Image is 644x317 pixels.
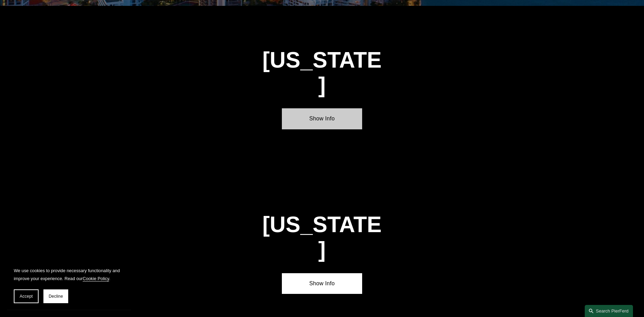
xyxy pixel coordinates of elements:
[585,305,633,317] a: Search this site
[7,260,131,310] section: Cookie banner
[282,108,362,129] a: Show Info
[49,294,63,299] span: Decline
[14,267,124,283] p: We use cookies to provide necessary functionality and improve your experience. Read our .
[20,294,33,299] span: Accept
[262,48,382,98] h1: [US_STATE]
[43,289,68,303] button: Decline
[282,273,362,294] a: Show Info
[83,276,109,281] a: Cookie Policy
[14,289,39,303] button: Accept
[262,212,382,262] h1: [US_STATE]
